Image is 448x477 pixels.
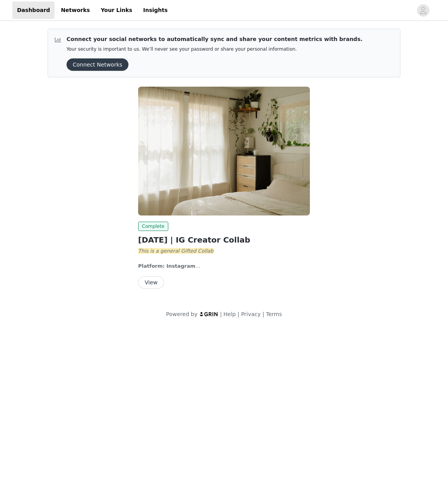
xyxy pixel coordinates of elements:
[138,276,164,289] button: View
[138,280,164,286] a: View
[138,248,214,254] em: This is a general Gifted Collab
[419,4,427,17] div: avatar
[67,46,363,52] p: Your security is important to us. We’ll never see your password or share your personal information.
[262,311,264,317] span: |
[138,87,310,215] img: LuxenHome
[67,35,363,43] p: Connect your social networks to automatically sync and share your content metrics with brands.
[199,311,219,316] img: logo
[220,311,222,317] span: |
[241,311,261,317] a: Privacy
[138,263,200,269] strong: Platform: Instagram
[12,2,55,19] a: Dashboard
[238,311,239,317] span: |
[166,311,197,317] span: Powered by
[138,222,168,231] span: Complete
[266,311,282,317] a: Terms
[139,2,172,19] a: Insights
[96,2,137,19] a: Your Links
[224,311,236,317] a: Help
[56,2,94,19] a: Networks
[138,234,310,246] h2: [DATE] | IG Creator Collab
[67,58,128,71] button: Connect Networks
